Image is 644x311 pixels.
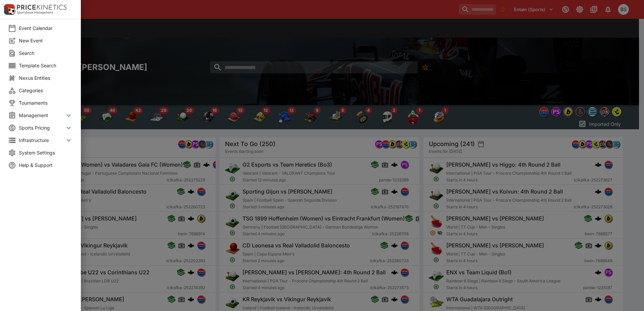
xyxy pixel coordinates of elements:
[19,124,65,131] span: Sports Pricing
[19,74,73,81] span: Nexus Entities
[19,149,73,156] span: System Settings
[19,49,73,57] span: Search
[19,25,73,32] span: Event Calendar
[19,99,73,106] span: Tournaments
[17,11,53,14] img: Sportsbook Management
[19,62,73,69] span: Template Search
[19,112,65,119] span: Management
[19,137,65,144] span: Infrastructure
[17,5,67,10] img: PriceKinetics
[19,162,73,169] span: Help & Support
[2,3,15,16] img: PriceKinetics Logo
[19,37,73,44] span: New Event
[19,87,73,94] span: Categories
